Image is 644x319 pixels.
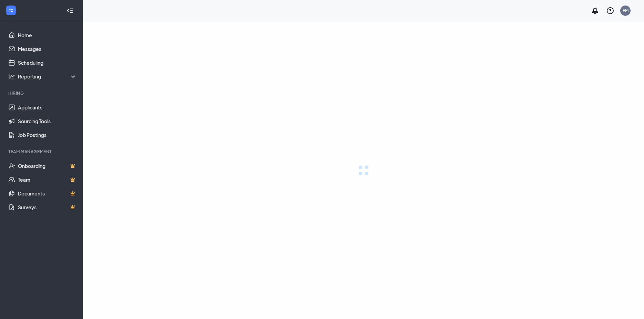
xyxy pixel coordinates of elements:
[18,128,77,142] a: Job Postings
[18,187,77,200] a: DocumentsCrown
[8,73,15,80] svg: Analysis
[623,8,628,13] div: FM
[8,7,14,14] svg: WorkstreamLogo
[18,100,77,114] a: Applicants
[18,159,77,173] a: OnboardingCrown
[18,42,77,56] a: Messages
[18,173,77,187] a: TeamCrown
[606,7,614,15] svg: QuestionInfo
[8,149,75,155] div: Team Management
[18,73,77,80] div: Reporting
[67,7,73,14] svg: Collapse
[18,114,77,128] a: Sourcing Tools
[18,28,77,42] a: Home
[18,56,77,70] a: Scheduling
[18,200,77,214] a: SurveysCrown
[8,90,75,96] div: Hiring
[591,7,599,15] svg: Notifications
